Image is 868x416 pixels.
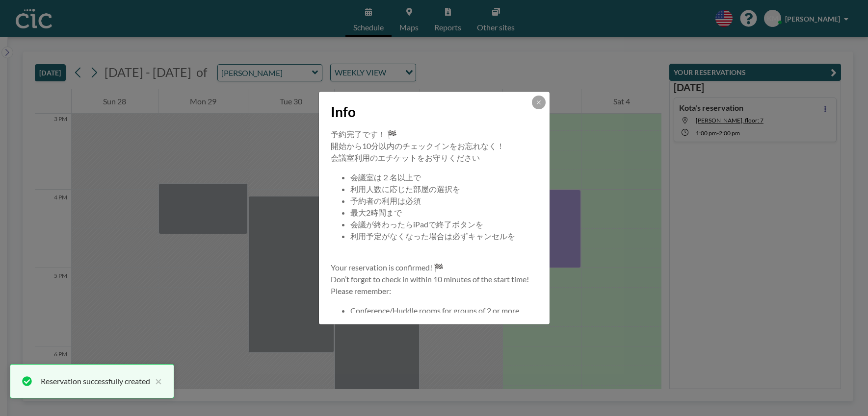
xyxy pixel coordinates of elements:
span: 予約者の利用は必須 [350,196,421,205]
span: 開始から10分以内のチェックインをお忘れなく！ [331,141,504,150]
span: Conference/Huddle rooms for groups of 2 or more [350,306,519,315]
span: Your reservation is confirmed! 🏁 [331,263,444,272]
span: Info [331,103,356,121]
button: close [150,375,162,387]
span: 会議が終わったらiPadで終了ボタンを [350,220,483,229]
span: Please remember: [331,286,391,295]
span: 会議室は２名以上で [350,172,421,182]
span: 利用人数に応じた部屋の選択を [350,184,460,194]
span: 会議室利用のエチケットをお守りください [331,153,480,162]
span: Don’t forget to check in within 10 minutes of the start time! [331,274,529,284]
span: 最大2時間まで [350,208,402,217]
span: 予約完了です！ 🏁 [331,129,397,139]
div: Reservation successfully created [41,375,150,387]
span: 利用予定がなくなった場合は必ずキャンセルを [350,231,515,241]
